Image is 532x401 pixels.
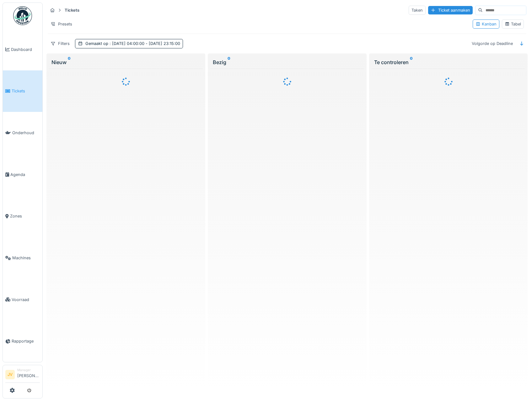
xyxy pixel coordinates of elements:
div: Manager [17,368,40,372]
div: Taken [409,6,426,15]
sup: 0 [228,58,230,66]
a: Rapportage [3,321,42,362]
span: Rapportage [12,338,40,344]
li: JV [5,370,15,379]
a: Tickets [3,70,42,112]
sup: 0 [68,58,71,66]
div: Filters [48,39,73,48]
span: : [DATE] 04:00:00 - [DATE] 23:15:00 [108,41,180,46]
strong: Tickets [62,7,82,13]
span: Voorraad [12,297,40,303]
div: Bezig [213,58,362,66]
a: Zones [3,195,42,237]
img: Badge_color-CXgf-gQk.svg [13,6,32,25]
a: Dashboard [3,29,42,70]
div: Gemaakt op [85,41,180,47]
li: [PERSON_NAME] [17,368,40,381]
a: Agenda [3,154,42,195]
a: Machines [3,237,42,279]
a: Voorraad [3,279,42,321]
div: Te controleren [374,58,523,66]
span: Onderhoud [12,130,40,136]
span: Zones [10,213,40,219]
span: Tickets [12,88,40,94]
a: Onderhoud [3,112,42,154]
span: Machines [12,255,40,261]
div: Volgorde op Deadline [469,39,516,48]
div: Kanban [476,21,497,27]
div: Ticket aanmaken [428,6,473,14]
a: JV Manager[PERSON_NAME] [5,368,40,383]
span: Dashboard [11,47,40,52]
div: Presets [48,19,75,29]
div: Tabel [505,21,521,27]
div: Nieuw [51,58,200,66]
sup: 0 [410,58,413,66]
span: Agenda [10,172,40,178]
